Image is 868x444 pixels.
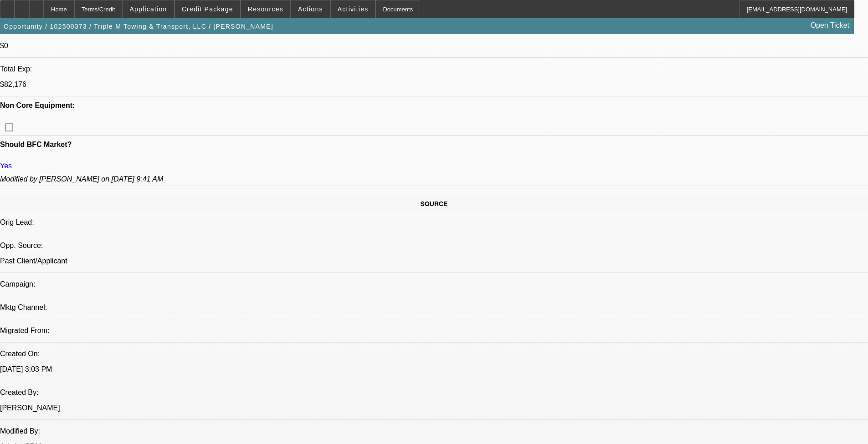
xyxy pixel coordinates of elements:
span: Application [129,5,167,13]
span: Actions [298,5,323,13]
span: Resources [248,5,283,13]
button: Credit Package [175,0,240,18]
a: Open Ticket [807,18,853,33]
span: Credit Package [182,5,233,13]
button: Application [123,0,174,18]
span: Activities [338,5,369,13]
span: SOURCE [421,200,448,207]
button: Resources [241,0,290,18]
button: Actions [291,0,330,18]
button: Activities [331,0,375,18]
span: Opportunity / 102500373 / Triple M Towing & Transport, LLC / [PERSON_NAME] [4,23,273,30]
